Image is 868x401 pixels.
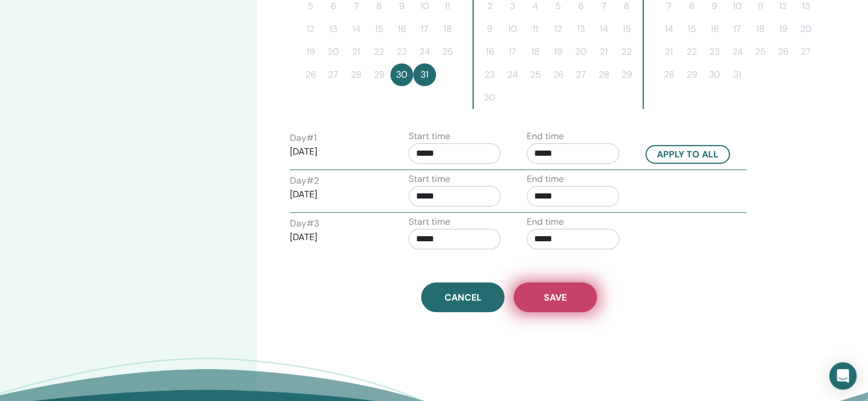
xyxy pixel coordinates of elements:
button: 22 [680,40,703,63]
button: 12 [547,18,570,40]
button: 30 [478,86,501,109]
label: End time [527,129,564,143]
button: 25 [524,63,547,86]
label: Day # 2 [290,174,319,188]
label: Day # 1 [290,131,317,145]
span: Save [544,291,567,303]
button: 20 [322,40,345,63]
button: 26 [772,40,794,63]
p: [DATE] [290,145,382,159]
button: 18 [436,18,459,40]
button: 15 [368,18,390,40]
button: 26 [547,63,570,86]
label: Start time [409,215,450,229]
button: 23 [703,40,726,63]
button: 15 [680,18,703,40]
button: 25 [749,40,772,63]
a: Cancel [421,282,504,312]
button: 15 [615,18,638,40]
button: Apply to all [645,145,730,164]
button: 24 [413,40,436,63]
button: 13 [322,18,345,40]
button: 30 [390,63,413,86]
button: 30 [703,63,726,86]
button: 27 [570,63,592,86]
label: End time [527,172,564,186]
button: 24 [501,63,524,86]
button: 19 [772,18,794,40]
button: 28 [345,63,368,86]
button: 21 [345,40,368,63]
button: Save [514,282,597,312]
button: 17 [501,40,524,63]
button: 9 [478,18,501,40]
button: 24 [726,40,749,63]
button: 18 [524,40,547,63]
button: 12 [299,18,322,40]
div: Open Intercom Messenger [829,362,857,390]
button: 28 [657,63,680,86]
p: [DATE] [290,188,382,201]
button: 25 [436,40,459,63]
button: 11 [524,18,547,40]
button: 28 [592,63,615,86]
button: 21 [592,40,615,63]
button: 16 [703,18,726,40]
button: 17 [413,18,436,40]
button: 23 [478,63,501,86]
button: 20 [570,40,592,63]
button: 26 [299,63,322,86]
button: 14 [657,18,680,40]
button: 14 [592,18,615,40]
button: 14 [345,18,368,40]
button: 29 [615,63,638,86]
p: [DATE] [290,230,382,244]
button: 16 [390,18,413,40]
button: 13 [570,18,592,40]
button: 10 [501,18,524,40]
label: Start time [409,129,450,143]
button: 21 [657,40,680,63]
button: 16 [478,40,501,63]
button: 27 [794,40,817,63]
button: 29 [680,63,703,86]
label: End time [527,215,564,229]
button: 19 [547,40,570,63]
button: 18 [749,18,772,40]
label: Day # 3 [290,217,319,230]
button: 27 [322,63,345,86]
button: 31 [413,63,436,86]
button: 23 [390,40,413,63]
label: Start time [409,172,450,186]
span: Cancel [445,291,482,303]
button: 20 [794,18,817,40]
button: 29 [368,63,390,86]
button: 17 [726,18,749,40]
button: 31 [726,63,749,86]
button: 22 [615,40,638,63]
button: 22 [368,40,390,63]
button: 19 [299,40,322,63]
